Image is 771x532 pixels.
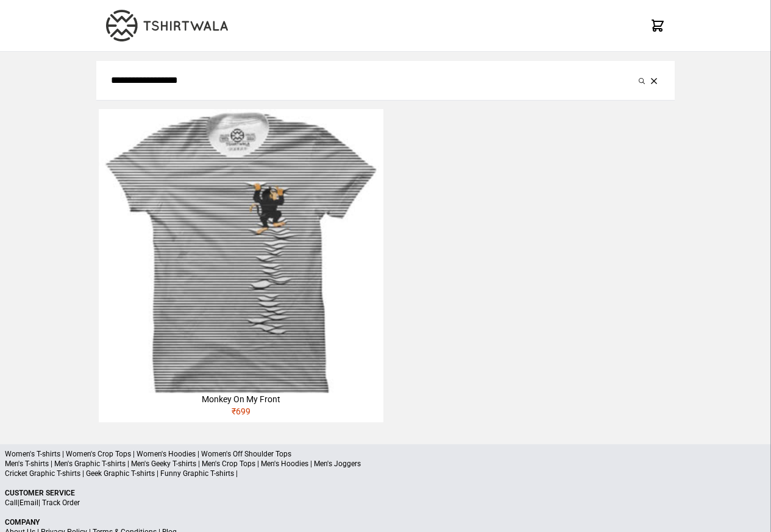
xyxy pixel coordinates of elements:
[5,449,766,459] p: Women's T-shirts | Women's Crop Tops | Women's Hoodies | Women's Off Shoulder Tops
[5,459,766,469] p: Men's T-shirts | Men's Graphic T-shirts | Men's Geeky T-shirts | Men's Crop Tops | Men's Hoodies ...
[5,488,766,498] p: Customer Service
[5,517,766,527] p: Company
[5,498,18,507] a: Call
[5,498,766,508] p: | |
[648,73,660,88] button: Clear the search query.
[42,498,80,507] a: Track Order
[99,109,383,422] a: Monkey On My Front₹699
[99,405,383,422] div: ₹ 699
[106,10,228,41] img: TW-LOGO-400-104.png
[99,109,383,393] img: monkey-climbing-320x320.jpg
[636,73,648,88] button: Submit your search query.
[20,498,38,507] a: Email
[5,469,766,478] p: Cricket Graphic T-shirts | Geek Graphic T-shirts | Funny Graphic T-shirts |
[99,393,383,405] div: Monkey On My Front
